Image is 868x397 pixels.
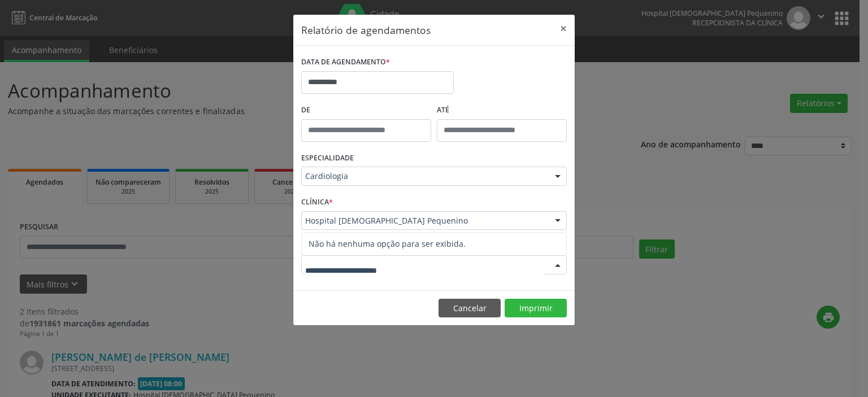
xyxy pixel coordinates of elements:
[552,15,575,42] button: Close
[301,150,354,167] label: ESPECIALIDADE
[301,23,431,37] h5: Relatório de agendamentos
[301,54,390,71] label: DATA DE AGENDAMENTO
[302,233,566,255] span: Não há nenhuma opção para ser exibida.
[305,215,544,226] span: Hospital [DEMOGRAPHIC_DATA] Pequenino
[305,171,544,182] span: Cardiologia
[505,299,567,318] button: Imprimir
[439,299,501,318] button: Cancelar
[437,102,567,119] label: ATÉ
[301,102,431,119] label: De
[301,194,333,211] label: CLÍNICA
